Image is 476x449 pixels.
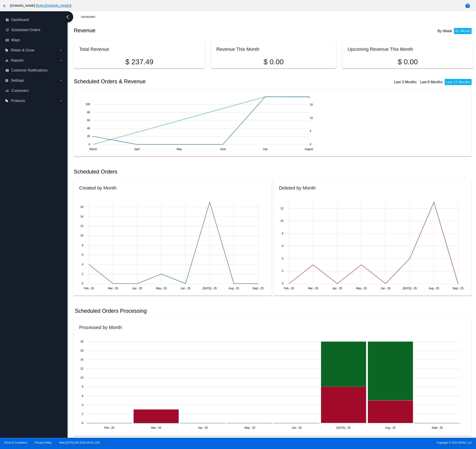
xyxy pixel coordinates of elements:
[310,103,313,106] text: 15
[5,26,63,34] a: update Scheduled Orders
[432,426,443,429] text: Sept - 25
[80,340,84,343] text: 18
[203,287,217,290] text: [DATE] - 25
[5,16,63,23] a: dashboard Dashboard
[11,89,29,93] span: Customers
[292,426,302,429] text: Jun - 25
[332,287,342,290] text: Apr - 25
[11,28,40,32] span: Scheduled Orders
[59,99,63,103] i: arrow_drop_down
[74,78,273,85] h2: Scheduled Orders & Revenue
[11,18,29,22] span: Dashboard
[59,79,63,82] i: arrow_drop_down
[5,79,9,82] i: settings
[11,38,20,42] span: Maps
[5,89,9,93] i: people_outline
[5,49,9,52] i: local_offer
[82,421,84,425] text: 0
[74,27,273,34] h2: Revenue
[79,58,200,66] p: $ 237.49
[87,127,90,130] text: 40
[2,3,7,9] mat-icon: arrow_back
[282,270,283,273] text: 2
[253,287,264,290] text: Sept - 25
[4,441,27,444] a: Terms & Conditions
[37,4,70,7] a: [URL][DOMAIN_NAME]
[87,119,90,122] text: 60
[356,287,367,290] text: May - 25
[59,49,63,52] i: arrow_drop_down
[394,80,417,84] a: Last 3 Months
[279,185,316,190] h2: Deleted by Month
[59,441,100,444] a: Web:[DATE] API:2025.09.04.1242
[35,441,52,444] a: Privacy Policy
[5,59,9,62] i: equalizer
[80,376,84,380] text: 10
[156,287,167,290] text: May - 25
[454,28,471,34] li: By Month
[5,67,63,74] a: email Customer Notifications
[87,135,90,138] text: 20
[108,287,118,290] text: Mar - 25
[81,14,99,21] a: Dashboard
[80,349,84,352] text: 16
[80,367,84,370] text: 12
[82,394,84,398] text: 6
[5,87,63,94] a: people_outline Customers
[5,37,63,44] a: map Maps
[310,130,311,133] text: 5
[403,287,417,290] text: [DATE] - 25
[280,220,283,223] text: 10
[216,58,331,66] p: $ 0.00
[282,245,283,248] text: 6
[10,4,71,7] span: [DOMAIN_NAME] ( )
[11,48,34,52] span: Retain & Grow
[82,282,84,285] text: 0
[465,3,470,9] mat-icon: help
[181,287,191,290] text: Jun - 25
[242,441,472,444] span: Copyright © 2024 QPilot, LLC
[420,80,443,84] a: Last 6 Months
[82,273,84,276] text: 2
[5,69,9,72] i: email
[82,403,84,407] text: 4
[436,28,453,34] li: By Week
[5,28,9,32] i: update
[75,308,147,314] h2: Scheduled Orders Processing
[263,148,268,151] text: July
[177,148,182,151] text: May
[348,58,468,66] p: $ 0.00
[80,215,84,218] text: 14
[5,18,9,22] i: dashboard
[79,185,116,190] h2: Created by Month
[305,148,313,151] text: August
[11,68,48,72] span: Customer Notifications
[429,287,439,290] text: Aug - 25
[79,46,109,52] h2: Total Revenue
[308,287,318,290] text: Mar - 25
[82,385,84,389] text: 8
[280,207,283,210] text: 12
[82,263,84,266] text: 4
[90,148,97,151] text: March
[282,232,283,235] text: 8
[229,287,239,290] text: Aug - 25
[132,287,142,290] text: Apr - 25
[11,79,24,83] span: Settings
[84,287,94,290] text: Feb - 25
[220,148,226,151] text: June
[151,426,161,429] text: Mar - 25
[245,426,255,429] text: May - 25
[59,59,63,62] i: arrow_drop_down
[74,169,273,175] h2: Scheduled Orders
[5,38,9,42] i: map
[310,116,313,119] text: 10
[80,224,84,228] text: 12
[282,282,283,285] text: 0
[64,13,71,21] i: chevron_left
[380,287,390,290] text: Jun - 25
[11,58,23,62] span: Reports
[104,426,114,429] text: Feb - 25
[80,206,84,209] text: 16
[282,257,283,260] text: 4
